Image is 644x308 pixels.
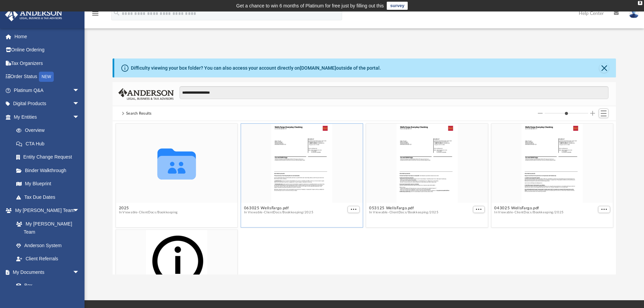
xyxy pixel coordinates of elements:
[599,109,609,118] button: Switch to List View
[244,206,313,210] button: 063025 WellsFargo.pdf
[119,210,178,215] span: In
[9,124,90,137] a: Overview
[5,43,90,57] a: Online Ordering
[629,8,639,18] img: User Pic
[113,121,616,275] div: grid
[283,210,303,215] button: Bookkeeping
[9,217,83,239] a: My [PERSON_NAME] Team
[122,210,156,215] button: Viewable-ClientDocs
[5,56,90,70] a: Tax Organizers
[9,279,83,292] a: Box
[3,8,64,21] img: Anderson Advisors Platinum Portal
[638,1,642,5] div: close
[73,97,86,111] span: arrow_drop_down
[473,206,485,213] button: More options
[555,210,564,215] button: 2025
[387,2,408,10] a: survey
[494,206,564,210] button: 043025 WellsFargo.pdf
[9,177,86,191] a: My Blueprint
[5,265,86,279] a: My Documentsarrow_drop_down
[369,210,438,215] span: In
[533,210,553,215] button: Bookkeeping
[126,111,152,117] div: Search Results
[553,210,555,215] span: /
[5,110,90,124] a: My Entitiesarrow_drop_down
[494,210,564,215] span: In
[303,210,304,215] span: /
[131,65,381,72] div: Difficulty viewing your box folder? You can also access your account directly on outside of the p...
[91,9,99,18] i: menu
[369,206,438,210] button: 053125 WellsFargo.pdf
[300,65,336,71] a: [DOMAIN_NAME]
[73,84,86,97] span: arrow_drop_down
[531,210,533,215] span: /
[73,110,86,124] span: arrow_drop_down
[281,210,283,215] span: /
[9,164,90,177] a: Binder Walkthrough
[5,70,90,84] a: Order StatusNEW
[236,2,384,10] div: Get a chance to win 6 months of Platinum for free just by filling out this
[9,150,90,164] a: Entity Change Request
[538,111,543,116] button: Decrease column size
[247,210,281,215] button: Viewable-ClientDocs
[91,13,99,18] a: menu
[39,72,54,82] div: NEW
[406,210,408,215] span: /
[158,210,178,215] button: Bookkeeping
[408,210,428,215] button: Bookkeeping
[113,9,120,17] i: search
[590,111,595,116] button: Increase column size
[180,86,609,99] input: Search files and folders
[73,204,86,218] span: arrow_drop_down
[373,210,406,215] button: Viewable-ClientDocs
[9,137,90,150] a: CTA Hub
[244,210,313,215] span: In
[73,265,86,279] span: arrow_drop_down
[156,210,157,215] span: /
[348,206,360,213] button: More options
[119,206,178,210] button: 2025
[599,63,609,73] button: Close
[5,30,90,43] a: Home
[9,252,86,266] a: Client Referrals
[304,210,313,215] button: 2025
[9,239,86,252] a: Anderson System
[598,206,610,213] button: More options
[498,210,531,215] button: Viewable-ClientDocs
[428,210,429,215] span: /
[5,97,90,111] a: Digital Productsarrow_drop_down
[545,111,588,116] input: Column size
[430,210,439,215] button: 2025
[5,84,90,97] a: Platinum Q&Aarrow_drop_down
[9,190,90,204] a: Tax Due Dates
[5,204,86,217] a: My [PERSON_NAME] Teamarrow_drop_down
